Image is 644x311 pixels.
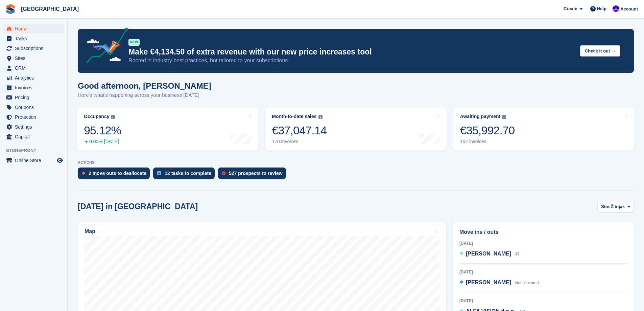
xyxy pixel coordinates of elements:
[218,168,289,182] a: 527 prospects to review
[265,108,446,151] a: Month-to-date sales €37,047.14 170 invoices
[3,156,64,165] a: menu
[3,93,64,102] a: menu
[15,103,55,112] span: Coupons
[515,281,539,285] span: Not allocated
[580,45,620,57] button: Check it out →
[459,250,520,259] a: [PERSON_NAME] 47
[15,34,55,43] span: Tasks
[78,168,153,182] a: 2 move outs to deallocate
[318,115,323,119] img: icon-info-grey-7440780725fd019a000dd9b08b2336e03edf1995a4989e88bcd33f0948082b44.svg
[56,156,64,164] a: Preview store
[459,240,627,246] div: [DATE]
[3,112,64,122] a: menu
[89,171,146,176] div: 2 move outs to deallocate
[84,114,109,119] div: Occupancy
[229,171,283,176] div: 527 prospects to review
[597,201,634,212] button: Site: Žitnjak
[3,73,64,83] a: menu
[222,171,225,175] img: prospect-51fa495bee0391a8d652442698ab0144808aea92771e9ea1ae160a38d050c398.svg
[613,5,619,12] img: Ivan Gačić
[82,171,85,175] img: move_outs_to_deallocate_icon-f764333ba52eb49d3ac5e1228854f67142a1ed5810a6f6cc68b1a99e826820c5.svg
[3,63,64,73] a: menu
[3,103,64,112] a: menu
[128,47,575,57] p: Make €4,134.50 of extra revenue with our new price increases tool
[5,4,16,14] img: stora-icon-8386f47178a22dfd0bd8f6a31ec36ba5ce8667c1dd55bd0f319d3a0aa187defe.svg
[502,115,506,119] img: icon-info-grey-7440780725fd019a000dd9b08b2336e03edf1995a4989e88bcd33f0948082b44.svg
[15,53,55,63] span: Sites
[460,114,501,119] div: Awaiting payment
[272,124,327,137] div: €37,047.14
[611,203,625,210] span: Žitnjak
[466,280,511,285] span: [PERSON_NAME]
[459,228,627,236] h2: Move ins / outs
[111,115,115,119] img: icon-info-grey-7440780725fd019a000dd9b08b2336e03edf1995a4989e88bcd33f0948082b44.svg
[6,147,67,154] span: Storefront
[453,108,635,151] a: Awaiting payment €35,992.70 162 invoices
[15,122,55,132] span: Settings
[18,3,81,15] a: [GEOGRAPHIC_DATA]
[15,93,55,102] span: Pricing
[564,5,577,12] span: Create
[15,73,55,83] span: Analytics
[3,132,64,141] a: menu
[78,160,634,165] p: ACTIONS
[272,114,316,119] div: Month-to-date sales
[3,83,64,92] a: menu
[128,39,140,46] div: NEW
[84,124,121,137] div: 95.12%
[81,27,128,66] img: price-adjustments-announcement-icon-8257ccfd72463d97f412b2fc003d46551f7dbcb40ab6d574587a9cd5c0d94...
[78,202,198,211] h2: [DATE] in [GEOGRAPHIC_DATA]
[78,81,211,90] h1: Good afternoon, [PERSON_NAME]
[85,228,95,235] h2: Map
[3,24,64,34] a: menu
[78,91,211,99] p: Here's what's happening across your business [DATE]
[460,139,515,145] div: 162 invoices
[3,122,64,132] a: menu
[15,44,55,53] span: Subscriptions
[601,203,611,210] span: Site:
[15,83,55,92] span: Invoices
[620,6,638,13] span: Account
[15,24,55,34] span: Home
[157,171,161,175] img: task-75834270c22a3079a89374b754ae025e5fb1db73e45f91037f5363f120a921f8.svg
[466,251,511,257] span: [PERSON_NAME]
[3,44,64,53] a: menu
[597,5,606,12] span: Help
[459,279,539,287] a: [PERSON_NAME] Not allocated
[15,156,55,165] span: Online Store
[459,298,627,304] div: [DATE]
[15,132,55,141] span: Capital
[153,168,218,182] a: 12 tasks to complete
[3,34,64,43] a: menu
[165,171,211,176] div: 12 tasks to complete
[128,57,575,64] p: Rooted in industry best practices, but tailored to your subscriptions.
[77,108,258,151] a: Occupancy 95.12% 0.05% [DATE]
[460,124,515,137] div: €35,992.70
[84,139,121,145] div: 0.05% [DATE]
[15,63,55,73] span: CRM
[459,269,627,275] div: [DATE]
[15,112,55,122] span: Protection
[272,139,327,145] div: 170 invoices
[3,53,64,63] a: menu
[515,252,520,257] span: 47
